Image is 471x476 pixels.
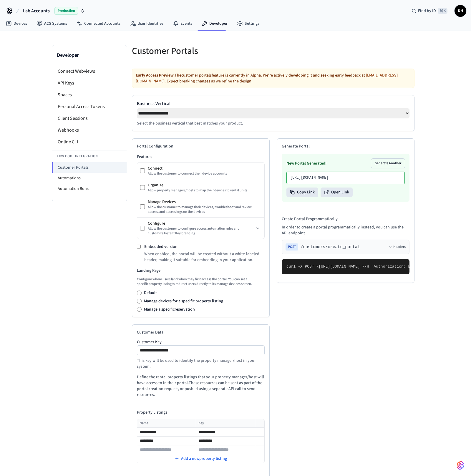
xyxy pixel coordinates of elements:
li: Connect Webviews [52,65,127,77]
a: ACS Systems [32,18,72,29]
div: Allow the customer to connect their device accounts [148,171,261,176]
div: Allow the customer to manage their devices, troubleshoot and review access, and access logs on th... [148,205,261,214]
span: /customers/create_portal [301,244,360,250]
img: SeamLogoGradient.69752ec5.svg [457,461,464,470]
span: Add a new property listing [181,456,227,462]
p: Define the rental property listings that your property manager/host will have access to in their ... [137,374,265,398]
h3: Developer [57,51,122,59]
li: Customer Portals [52,162,127,173]
label: Manage a specific reservation [144,306,195,312]
h3: Features [137,154,265,160]
span: POST [286,243,298,251]
li: Automations [52,173,127,183]
label: Manage devices for a specific property listing [144,298,223,304]
a: Developer [197,18,232,29]
label: Customer Key [137,340,265,344]
label: Default [144,290,157,296]
span: curl -X POST \ [286,264,319,269]
span: ⌘ K [438,8,447,14]
div: Configure [148,220,254,226]
div: The customer portals feature is currently in Alpha. We're actively developing it and seeking earl... [132,69,414,88]
h5: Customer Portals [132,45,270,57]
a: Settings [232,18,264,29]
li: Personal Access Tokens [52,101,127,112]
div: Connect [148,165,261,171]
li: Webhooks [52,124,127,136]
th: Key [196,419,255,428]
h3: Landing Page [137,268,265,273]
a: [EMAIL_ADDRESS][DOMAIN_NAME] [136,72,398,84]
button: Open Link [321,188,353,197]
li: Spaces [52,89,127,101]
li: API Keys [52,77,127,89]
div: Allow property managers/hosts to map their devices to rental units [148,188,261,193]
button: DH [455,5,466,17]
div: Find by ID⌘ K [407,6,452,16]
h4: Create Portal Programmatically [282,216,409,222]
th: Name [137,419,196,428]
p: Select the business vertical that best matches your product. [137,120,409,126]
label: Embedded version [144,244,178,250]
a: User Identities [125,18,168,29]
span: [URL][DOMAIN_NAME] \ [319,264,364,269]
p: In order to create a portal programmatically instead, you can use the API endpoint [282,224,409,236]
div: Organize [148,182,261,188]
p: [URL][DOMAIN_NAME] [290,175,401,180]
h2: Customer Data [137,329,265,335]
h4: Property Listings [137,409,265,415]
button: Copy Link [286,188,318,197]
h2: Portal Configuration [137,143,265,149]
h3: New Portal Generated! [286,160,326,166]
h2: Generate Portal [282,143,409,149]
li: Online CLI [52,136,127,148]
a: Devices [1,18,32,29]
li: Low Code Integration [52,150,127,162]
div: Manage Devices [148,199,261,205]
li: Client Sessions [52,112,127,124]
span: Find by ID [418,8,436,14]
strong: Early Access Preview. [136,72,175,78]
button: Headers [389,245,406,249]
button: Generate Another [371,159,405,168]
a: Events [168,18,197,29]
span: DH [455,6,466,16]
p: When enabled, the portal will be created without a white-labeled header, making it suitable for e... [144,251,265,263]
p: Configure where users land when they first access the portal. You can set a specific property lis... [137,277,265,286]
div: Allow the customer to configure access automation rules and customize Instant Key branding [148,226,254,236]
span: Production [54,7,78,15]
a: Connected Accounts [72,18,125,29]
label: Business Vertical [137,100,409,107]
li: Automation Runs [52,183,127,194]
p: This key will be used to identify the property manager/host in your system. [137,358,265,369]
span: Lab Accounts [23,7,50,14]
